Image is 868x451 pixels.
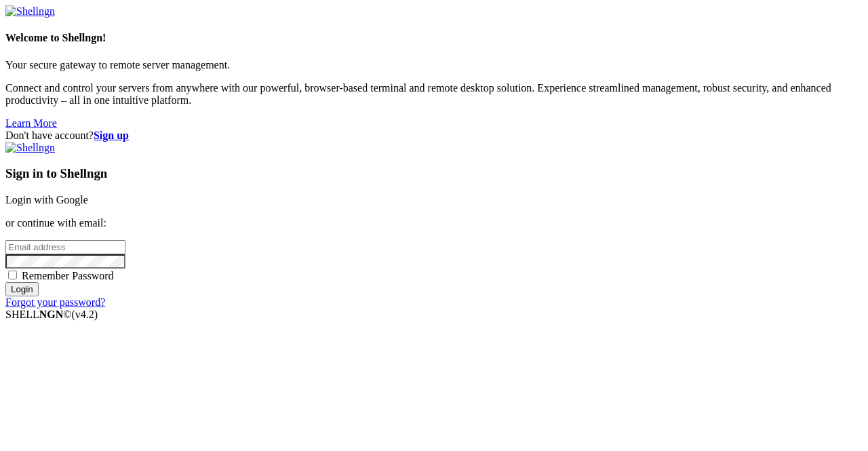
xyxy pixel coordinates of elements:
span: SHELL © [5,309,98,320]
input: Remember Password [8,271,17,279]
a: Learn More [5,117,57,129]
h3: Sign in to Shellngn [5,166,863,181]
b: NGN [39,309,64,320]
input: Email address [5,240,125,254]
a: Sign up [94,130,129,141]
h4: Welcome to Shellngn! [5,32,863,44]
a: Forgot your password? [5,296,105,308]
p: Your secure gateway to remote server management. [5,59,863,71]
input: Login [5,282,39,296]
div: Don't have account? [5,130,863,142]
a: Login with Google [5,194,88,205]
span: Remember Password [22,270,114,281]
img: Shellngn [5,5,55,18]
p: or continue with email: [5,217,863,229]
img: Shellngn [5,142,55,154]
p: Connect and control your servers from anywhere with our powerful, browser-based terminal and remo... [5,82,863,106]
span: 4.2.0 [72,309,98,320]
